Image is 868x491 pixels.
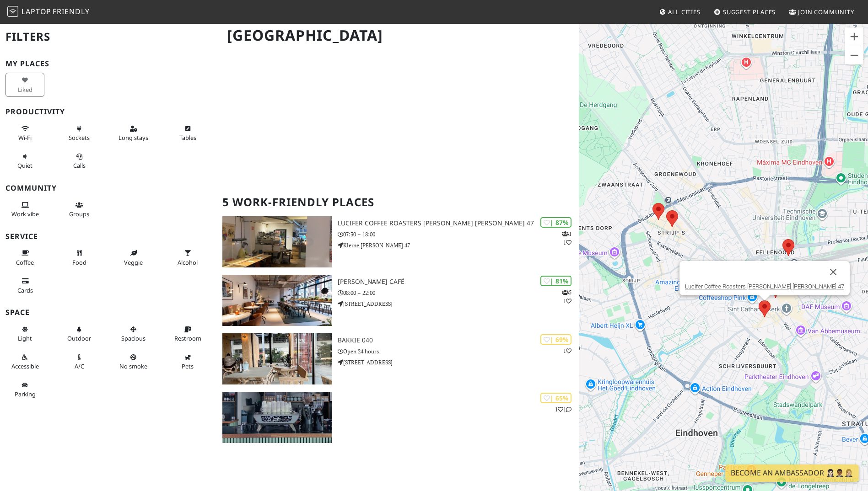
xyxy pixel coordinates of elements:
[67,334,91,342] span: Outdoor area
[72,258,86,267] span: Food
[60,121,99,145] button: Sockets
[119,362,147,370] span: Smoke free
[18,334,32,342] span: Natural light
[668,8,701,16] span: All Cities
[114,121,153,145] button: Long stays
[5,245,44,270] button: Coffee
[5,232,211,241] h3: Service
[217,275,578,326] a: Douwe Egberts Café | 81% 51 [PERSON_NAME] Café 08:00 – 22:00 [STREET_ADDRESS]
[16,258,34,267] span: Coffee
[178,258,198,267] span: Alcohol
[168,245,207,270] button: Alcohol
[11,362,39,370] span: Accessible
[5,197,44,222] button: Work vibe
[5,322,44,346] button: Light
[17,286,33,294] span: Credit cards
[179,133,196,142] span: Work-friendly tables
[685,283,844,290] a: Lucifer Coffee Roasters [PERSON_NAME] [PERSON_NAME] 47
[168,350,207,374] button: Pets
[338,278,579,286] h3: [PERSON_NAME] Café
[5,308,211,317] h3: Space
[562,288,571,305] p: 5 1
[69,133,90,142] span: Power sockets
[18,133,32,142] span: Stable Wi-Fi
[5,107,211,116] h3: Productivity
[540,217,571,228] div: | 87%
[798,8,854,16] span: Join Community
[60,350,99,374] button: A/C
[174,334,201,342] span: Restroom
[22,6,51,16] span: Laptop
[338,336,579,344] h3: Bakkie 040
[785,4,858,20] a: Join Community
[73,161,86,170] span: Video/audio calls
[5,273,44,298] button: Cards
[338,219,579,227] h3: Lucifer Coffee Roasters [PERSON_NAME] [PERSON_NAME] 47
[222,392,332,443] img: Lucifer Coffee Roasters BAR kennedyplein 103
[69,210,89,218] span: Group tables
[75,362,84,370] span: Air conditioned
[124,258,143,267] span: Veggie
[168,121,207,145] button: Tables
[168,322,207,346] button: Restroom
[845,46,863,64] button: Verkleinern
[217,216,578,267] a: Lucifer Coffee Roasters BAR kleine berg 47 | 87% 11 Lucifer Coffee Roasters [PERSON_NAME] [PERSON...
[338,241,579,250] p: Kleine [PERSON_NAME] 47
[222,188,573,216] h2: 5 Work-Friendly Places
[222,333,332,384] img: Bakkie 040
[5,350,44,374] button: Accessible
[60,149,99,173] button: Calls
[5,378,44,402] button: Parking
[5,184,211,192] h3: Community
[338,347,579,356] p: Open 24 hours
[5,59,211,68] h3: My Places
[119,133,148,142] span: Long stays
[60,197,99,222] button: Groups
[7,6,18,17] img: LaptopFriendly
[710,4,780,20] a: Suggest Places
[540,393,571,403] div: | 65%
[114,322,153,346] button: Spacious
[338,299,579,308] p: [STREET_ADDRESS]
[114,245,153,270] button: Veggie
[822,261,844,283] button: Schließen
[845,27,863,46] button: Vergrößern
[723,8,776,16] span: Suggest Places
[338,230,579,239] p: 07:30 – 18:00
[7,4,90,20] a: LaptopFriendly LaptopFriendly
[15,390,36,398] span: Parking
[217,333,578,384] a: Bakkie 040 | 69% 1 Bakkie 040 Open 24 hours [STREET_ADDRESS]
[540,334,571,345] div: | 69%
[338,288,579,297] p: 08:00 – 22:00
[17,161,32,170] span: Quiet
[60,322,99,346] button: Outdoor
[222,216,332,267] img: Lucifer Coffee Roasters BAR kleine berg 47
[60,245,99,270] button: Food
[11,210,39,218] span: People working
[5,121,44,145] button: Wi-Fi
[540,276,571,286] div: | 81%
[563,347,571,355] p: 1
[5,23,211,51] h2: Filters
[222,275,332,326] img: Douwe Egberts Café
[220,23,577,48] h1: [GEOGRAPHIC_DATA]
[562,229,571,247] p: 1 1
[121,334,146,342] span: Spacious
[555,405,571,414] p: 1 1
[338,358,579,367] p: [STREET_ADDRESS]
[114,350,153,374] button: No smoke
[5,149,44,173] button: Quiet
[655,4,704,20] a: All Cities
[182,362,194,370] span: Pet friendly
[53,6,89,16] span: Friendly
